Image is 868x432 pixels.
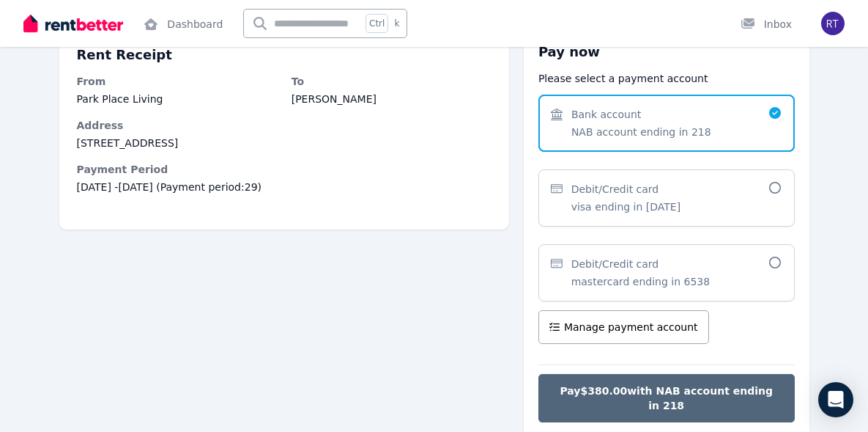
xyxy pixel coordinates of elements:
img: RentBetter [23,12,123,34]
span: [DATE] - [DATE] (Payment period: 29 ) [77,180,492,194]
dt: Address [77,118,492,133]
dd: [STREET_ADDRESS] [77,136,492,150]
dt: To [292,74,492,89]
img: Rosemary Tan [821,12,845,35]
dd: [PERSON_NAME] [292,92,492,106]
span: Ctrl [366,14,388,33]
h3: Pay now [538,42,795,62]
p: Please select a payment account [538,71,795,86]
p: Rent Receipt [77,45,492,65]
span: Pay $380.00 with NAB account ending in 218 [554,384,779,413]
span: k [394,18,399,29]
span: Bank account [571,107,641,122]
span: visa ending in [DATE] [571,199,681,214]
div: Inbox [741,17,792,32]
dt: From [77,74,277,89]
button: Pay$380.00with NAB account ending in 218 [538,374,795,422]
dt: Payment Period [77,162,492,177]
dd: Park Place Living [77,92,277,106]
div: Open Intercom Messenger [818,382,853,417]
span: NAB account ending in 218 [571,125,711,139]
button: Manage payment account [538,310,709,344]
span: Manage payment account [564,320,698,334]
span: Debit/Credit card [571,182,659,197]
span: Debit/Credit card [571,257,659,271]
span: mastercard ending in 6538 [571,274,711,289]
